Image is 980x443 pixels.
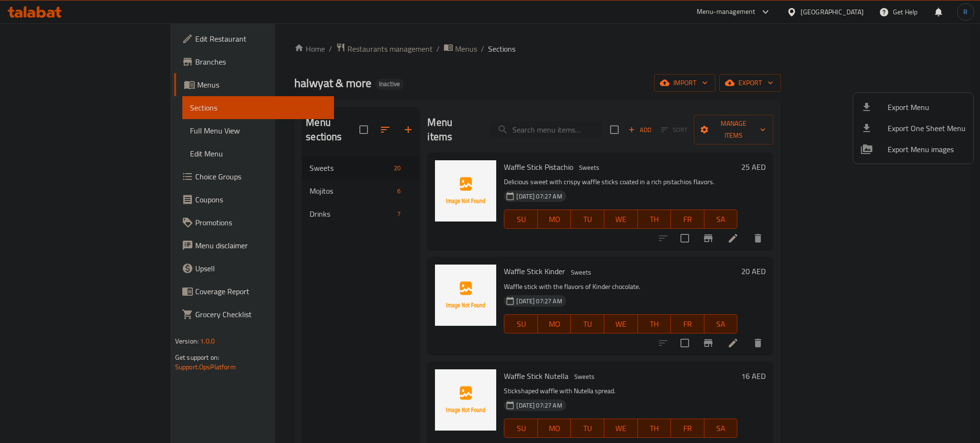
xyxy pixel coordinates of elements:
li: Export menu items [853,97,973,118]
span: Export One Sheet Menu [888,122,966,134]
span: Export Menu images [888,144,966,155]
span: Export Menu [888,101,966,113]
li: Export one sheet menu items [853,118,973,139]
li: Export Menu images [853,139,973,160]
